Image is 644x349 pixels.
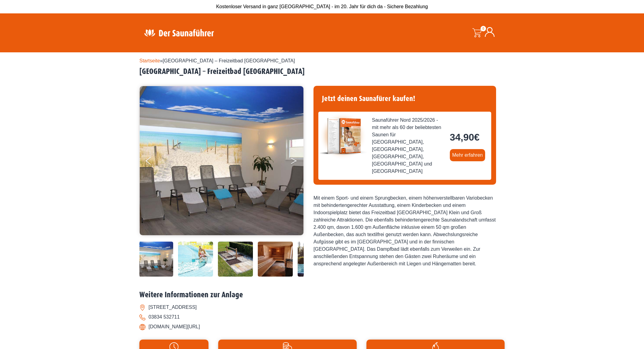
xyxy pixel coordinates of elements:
h2: Weitere Informationen zur Anlage [139,290,505,300]
h2: [GEOGRAPHIC_DATA] – Freizeitbad [GEOGRAPHIC_DATA] [139,67,505,76]
span: Saunaführer Nord 2025/2026 - mit mehr als 60 der beliebtesten Saunen für [GEOGRAPHIC_DATA], [GEOG... [372,117,445,175]
button: Previous [146,155,161,170]
span: Kostenloser Versand in ganz [GEOGRAPHIC_DATA] - im 20. Jahr für dich da - Sichere Bezahlung [216,4,428,9]
img: der-saunafuehrer-2025-nord.jpg [318,112,367,160]
li: [DOMAIN_NAME][URL] [139,322,505,332]
a: Mehr erfahren [450,149,485,161]
li: [STREET_ADDRESS] [139,302,505,312]
bdi: 34,90 [450,132,480,143]
h4: Jetzt deinen Saunafürer kaufen! [318,91,491,107]
span: 0 [481,26,486,31]
a: Startseite [139,58,160,63]
button: Next [290,155,306,170]
li: 03834 532711 [139,312,505,322]
div: Mit einem Sport- und einem Sprungbecken, einem höhenverstellbaren Variobecken mit behindertengere... [313,194,496,267]
span: » [139,58,295,63]
span: [GEOGRAPHIC_DATA] – Freizeitbad [GEOGRAPHIC_DATA] [163,58,295,63]
span: € [474,132,480,143]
